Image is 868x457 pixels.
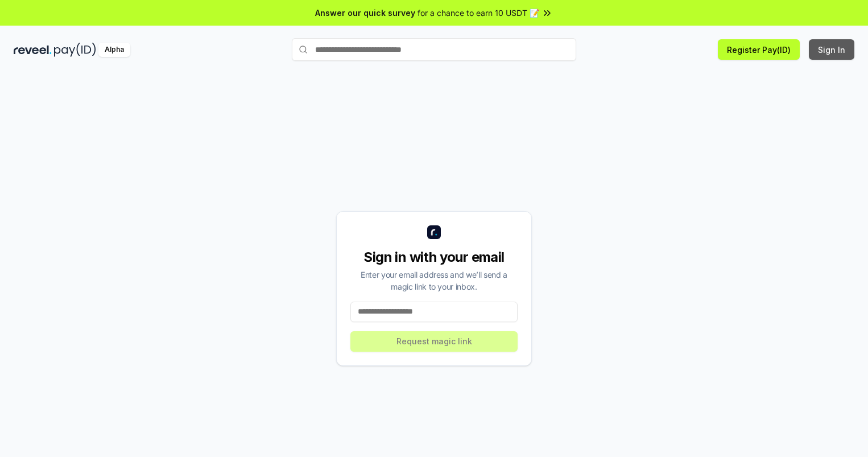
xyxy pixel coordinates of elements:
[54,43,96,57] img: pay_id
[315,7,415,19] span: Answer our quick survey
[718,39,800,60] button: Register Pay(ID)
[350,269,518,293] div: Enter your email address and we’ll send a magic link to your inbox.
[14,43,52,57] img: reveel_dark
[418,7,539,19] span: for a chance to earn 10 USDT 📝
[350,248,518,266] div: Sign in with your email
[98,43,130,57] div: Alpha
[427,225,441,239] img: logo_small
[809,39,854,60] button: Sign In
